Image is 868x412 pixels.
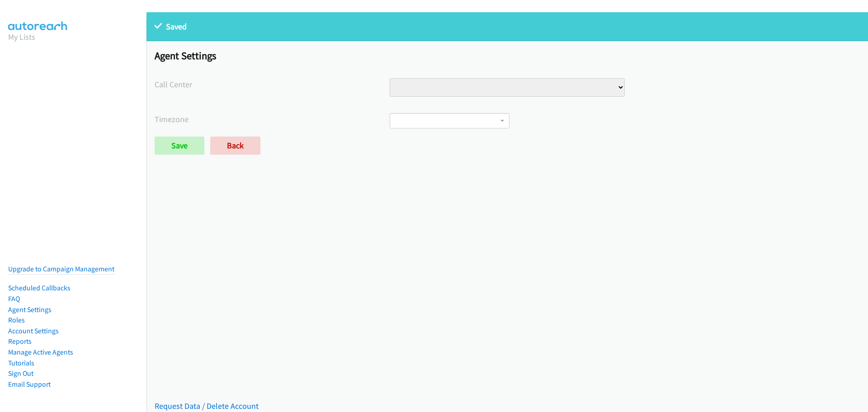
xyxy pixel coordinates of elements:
a: Agent Settings [8,305,52,314]
a: Request Data / Delete Account [155,401,259,411]
label: Timezone [155,113,390,125]
a: Tutorials [8,359,34,367]
a: Back [210,137,260,155]
a: Roles [8,316,25,324]
a: Scheduled Callbacks [8,284,71,292]
a: Sign Out [8,369,33,378]
a: My Lists [8,32,35,42]
a: Reports [8,337,32,346]
a: Manage Active Agents [8,348,73,356]
input: Save [155,137,204,155]
a: FAQ [8,294,20,303]
a: Account Settings [8,327,59,335]
h1: Agent Settings [155,49,860,62]
p: Saved [155,20,860,33]
label: Call Center [155,78,390,90]
a: Email Support [8,380,51,388]
a: Upgrade to Campaign Management [8,265,114,273]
